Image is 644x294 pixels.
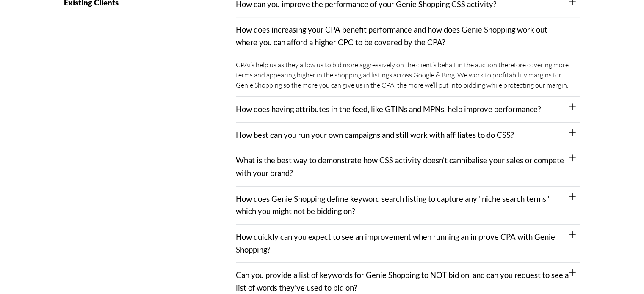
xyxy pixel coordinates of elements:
[236,270,569,292] a: Can you provide a list of keywords for Genie Shopping to NOT bid on, and can you request to see a...
[236,194,549,216] a: How does Genie Shopping define keyword search listing to capture any "niche search terms" which y...
[236,25,547,47] a: How does increasing your CPA benefit performance and how does Genie Shopping work out where you c...
[236,55,580,97] div: How does increasing your CPA benefit performance and how does Genie Shopping work out where you c...
[236,104,541,114] a: How does having attributes in the feed, like GTINs and MPNs, help improve performance?
[236,123,580,148] div: How best can you run your own campaigns and still work with affiliates to do CSS?
[236,130,514,140] a: How best can you run your own campaigns and still work with affiliates to do CSS?
[236,97,580,123] div: How does having attributes in the feed, like GTINs and MPNs, help improve performance?
[236,148,580,186] div: What is the best way to demonstrate how CSS activity doesn't cannibalise your sales or compete wi...
[236,232,555,254] a: How quickly can you expect to see an improvement when running an improve CPA with Genie Shopping?
[236,225,580,263] div: How quickly can you expect to see an improvement when running an improve CPA with Genie Shopping?
[236,156,564,178] a: What is the best way to demonstrate how CSS activity doesn't cannibalise your sales or compete wi...
[236,17,580,55] div: How does increasing your CPA benefit performance and how does Genie Shopping work out where you c...
[236,187,580,225] div: How does Genie Shopping define keyword search listing to capture any "niche search terms" which y...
